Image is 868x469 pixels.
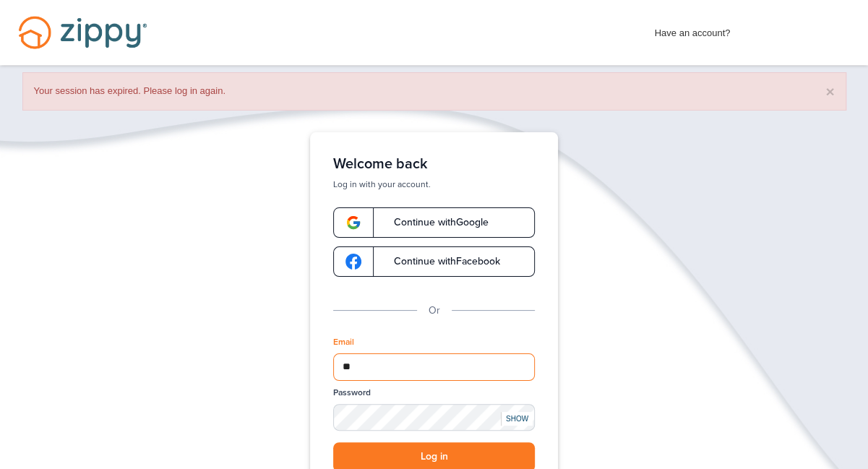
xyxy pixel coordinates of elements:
[825,84,834,99] button: ×
[22,72,846,111] div: Your session has expired. Please log in again.
[333,207,535,238] a: google-logoContinue withGoogle
[501,412,533,426] div: SHOW
[379,218,489,228] span: Continue with Google
[333,336,354,348] label: Email
[655,18,731,41] span: Have an account?
[345,215,361,231] img: google-logo
[333,404,535,431] input: Password
[333,387,371,399] label: Password
[345,254,361,270] img: google-logo
[333,155,535,173] h1: Welcome back
[379,257,500,267] span: Continue with Facebook
[429,303,440,319] p: Or
[333,353,535,381] input: Email
[333,178,535,190] p: Log in with your account.
[333,246,535,277] a: google-logoContinue withFacebook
